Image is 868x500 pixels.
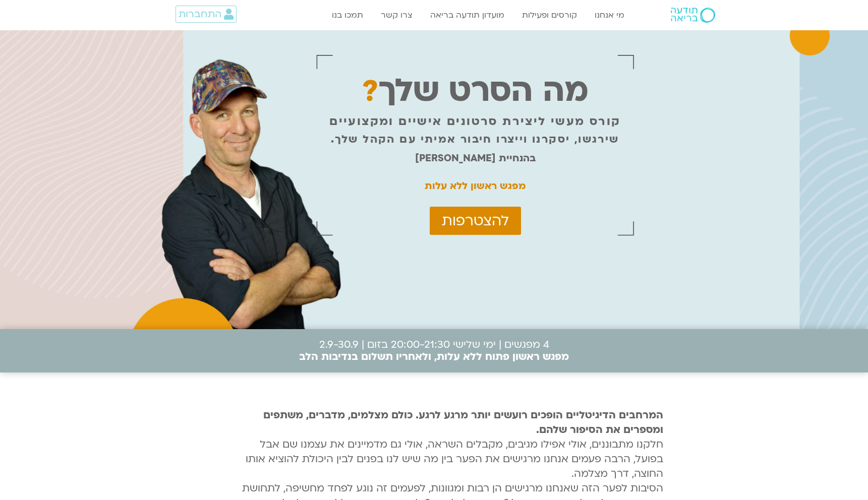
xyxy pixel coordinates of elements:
[299,350,569,363] b: מפגש ראשון פתוח ללא עלות, ולאחריו תשלום בנדיבות הלב
[263,408,663,436] strong: המרחבים הדיגיטליים הופכים רועשים יותר מרגע לרגע. כולם מצלמים, מדברים, משתפים ומספרים את הסיפור שלהם.
[179,9,221,20] span: התחברות
[671,8,715,23] img: תודעה בריאה
[362,85,589,98] p: מה הסרט שלך
[176,6,237,23] a: התחברות
[425,6,509,25] a: מועדון תודעה בריאה
[517,6,582,25] a: קורסים ופעילות
[376,6,418,25] a: צרו קשר
[362,72,378,111] span: ?
[430,207,521,235] a: להצטרפות
[331,133,619,146] p: שירגשו, יסקרנו וייצרו חיבור אמיתי עם הקהל שלך.
[442,213,509,229] span: להצטרפות
[590,6,629,25] a: מי אנחנו
[329,115,620,128] p: קורס מעשי ליצירת סרטונים אישיים ומקצועיים
[425,179,526,193] strong: מפגש ראשון ללא עלות
[327,6,368,25] a: תמכו בנו
[415,152,536,165] strong: בהנחיית [PERSON_NAME]
[299,339,569,363] p: 4 מפגשים | ימי שלישי 20:00-21:30 בזום | 2.9-30.9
